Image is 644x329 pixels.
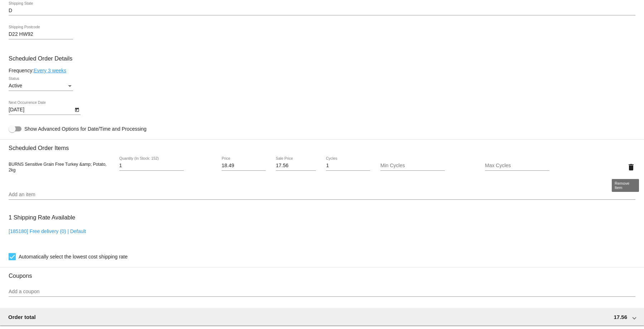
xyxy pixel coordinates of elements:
div: Frequency: [9,68,635,73]
span: Show Advanced Options for Date/Time and Processing [24,125,146,132]
input: Price [222,163,266,169]
input: Shipping State [9,8,635,14]
input: Min Cycles [380,163,445,169]
h3: Coupons [9,267,635,279]
span: BURNS Sensitive Grain Free Turkey &amp; Potato, 2kg [9,162,106,173]
a: Every 3 weeks [34,68,66,73]
mat-icon: delete [627,163,635,171]
input: Sale Price [276,163,316,169]
input: Max Cycles [485,163,549,169]
span: Active [9,83,22,88]
span: Automatically select the lowest cost shipping rate [19,252,128,261]
input: Next Occurrence Date [9,107,73,113]
input: Shipping Postcode [9,32,73,37]
h3: Scheduled Order Details [9,55,635,62]
input: Cycles [326,163,370,169]
input: Quantity (In Stock: 152) [119,163,184,169]
button: Open calendar [73,106,81,113]
h3: 1 Shipping Rate Available [9,210,75,225]
span: Order total [8,314,36,320]
mat-select: Status [9,83,73,89]
h3: Scheduled Order Items [9,139,635,151]
input: Add an item [9,192,635,198]
a: [185180] Free delivery (0) | Default [9,228,86,234]
input: Add a coupon [9,289,635,295]
span: 17.56 [614,314,627,320]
